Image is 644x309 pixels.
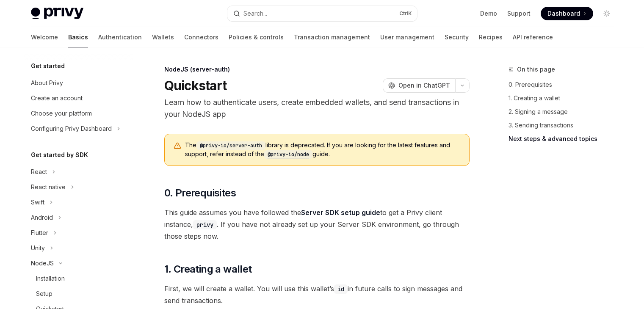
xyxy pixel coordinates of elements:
[31,108,92,119] div: Choose your platform
[31,61,65,71] h5: Get started
[185,141,461,159] span: The library is deprecated. If you are looking for the latest features and support, refer instead ...
[600,7,614,20] button: Toggle dark mode
[227,6,417,21] button: Open search
[31,167,47,177] div: React
[31,212,53,223] div: Android
[264,150,312,159] code: @privy-io/node
[398,81,450,90] span: Open in ChatGPT
[24,240,133,256] button: Toggle Unity section
[380,27,434,47] a: User management
[98,27,142,47] a: Authentication
[509,78,620,91] a: 0. Prerequisites
[509,91,620,105] a: 1. Creating a wallet
[229,27,284,47] a: Policies & controls
[243,8,267,19] div: Search...
[31,228,48,238] div: Flutter
[24,286,133,301] a: Setup
[31,258,54,268] div: NodeJS
[164,97,470,120] p: Learn how to authenticate users, create embedded wallets, and send transactions in your NodeJS app
[31,27,58,47] a: Welcome
[152,27,174,47] a: Wallets
[547,9,580,18] span: Dashboard
[479,27,503,47] a: Recipes
[541,7,593,20] a: Dashboard
[164,65,470,74] div: NodeJS (server-auth)
[509,105,620,119] a: 2. Signing a message
[31,243,45,253] div: Unity
[164,186,236,200] span: 0. Prerequisites
[193,220,217,229] code: privy
[24,91,133,106] a: Create an account
[24,210,133,225] button: Toggle Android section
[31,197,44,207] div: Swift
[24,225,133,240] button: Toggle Flutter section
[173,142,182,150] svg: Warning
[24,75,133,91] a: About Privy
[507,9,531,18] a: Support
[36,289,53,299] div: Setup
[383,78,455,93] button: Open in ChatGPT
[24,256,133,271] button: Toggle NodeJS section
[399,10,412,17] span: Ctrl K
[509,119,620,132] a: 3. Sending transactions
[445,27,469,47] a: Security
[31,8,83,19] img: light logo
[31,78,63,88] div: About Privy
[509,132,620,146] a: Next steps & advanced topics
[164,262,252,276] span: 1. Creating a wallet
[164,207,470,242] span: This guide assumes you have followed the to get a Privy client instance, . If you have not alread...
[24,195,133,210] button: Toggle Swift section
[24,121,133,136] button: Toggle Configuring Privy Dashboard section
[31,182,66,192] div: React native
[68,27,88,47] a: Basics
[294,27,370,47] a: Transaction management
[164,78,227,93] h1: Quickstart
[480,9,497,18] a: Demo
[31,150,88,160] h5: Get started by SDK
[36,273,65,284] div: Installation
[31,124,112,134] div: Configuring Privy Dashboard
[301,208,380,217] a: Server SDK setup guide
[517,64,555,74] span: On this page
[24,179,133,195] button: Toggle React native section
[184,27,218,47] a: Connectors
[196,141,265,150] code: @privy-io/server-auth
[31,93,83,103] div: Create an account
[264,150,312,157] a: @privy-io/node
[24,271,133,286] a: Installation
[24,164,133,179] button: Toggle React section
[24,106,133,121] a: Choose your platform
[513,27,553,47] a: API reference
